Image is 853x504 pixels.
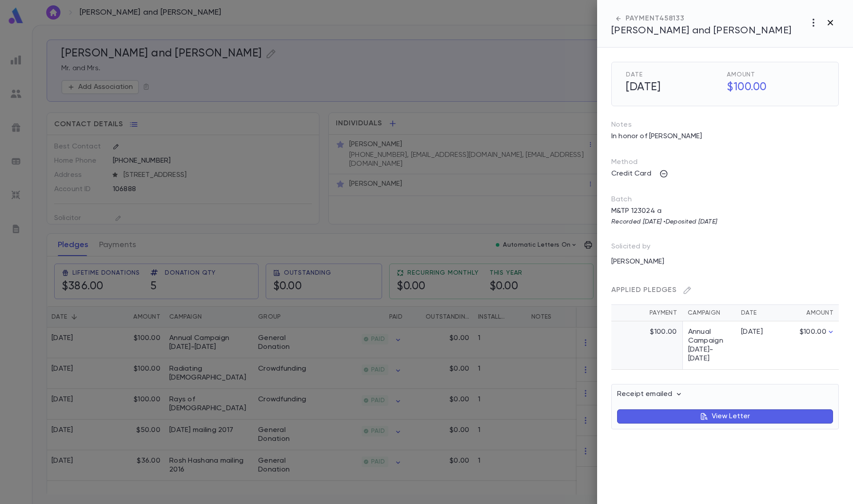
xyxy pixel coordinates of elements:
[611,120,839,129] p: Notes
[606,129,839,144] div: In honor of [PERSON_NAME]
[727,71,824,78] span: Amount
[611,218,717,225] p: Recorded [DATE] • Deposited [DATE]
[606,167,657,181] p: Credit Card
[682,305,736,321] th: Campaign
[611,242,650,255] p: Solicited by
[626,71,723,78] span: Date
[611,321,682,370] td: $100.00
[611,26,792,36] span: [PERSON_NAME] and [PERSON_NAME]
[611,14,792,23] div: PAYMENT 458133
[617,409,833,424] button: View Letter
[611,287,677,294] span: Applied Pledges
[606,255,718,269] div: [PERSON_NAME]
[611,195,839,204] p: Batch
[712,412,750,421] p: View Letter
[606,204,713,218] p: M&TP 123024 a
[721,78,824,97] h5: $100.00
[621,78,723,97] h5: [DATE]
[682,321,736,370] td: Annual Campaign [DATE]-[DATE]
[780,321,839,370] td: $100.00
[736,305,780,321] th: Date
[780,305,839,321] th: Amount
[611,158,656,167] p: Method
[741,328,775,336] div: [DATE]
[617,390,683,399] p: Receipt emailed
[611,305,682,321] th: Payment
